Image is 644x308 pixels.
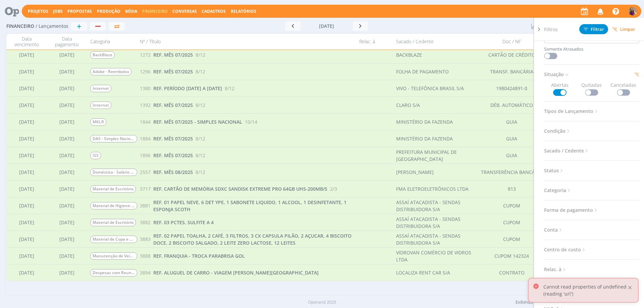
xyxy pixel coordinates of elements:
label: Somente Atrasados [544,46,583,53]
a: REF. MÊS 07/2025 - SIMPLES NACIONAL [153,118,242,125]
div: [DATE] [47,80,87,97]
button: Financeiro [140,9,170,14]
a: REF. MÊS 07/2025 [153,135,193,142]
span: Financeiro [6,23,34,29]
div: CUPOM [477,214,547,231]
div: [DATE] [6,164,47,180]
div: [DATE] [6,248,47,264]
div: CARTÃO DE CRÉDITO [477,47,547,63]
span: 2/3 [330,185,337,192]
a: REF. CARTÃO DE MEMÓRIA SDXC SANDISK EXTREME PRO 64GB UHS-200MB/S [153,185,327,192]
img: A [629,7,637,15]
div: [DATE] [6,63,47,80]
div: [DATE] [6,214,47,231]
div: [DATE] [6,114,47,130]
div: Categoria [87,36,137,48]
div: [DATE] [6,147,47,164]
span: REF. 02 PAPEL TOALHA, 2 CAFÉ, 3 FILTROS, 3 CX CAPSULA PILÃO, 2 AÇUCAR, 4 BISCOITO DOCE, 2 BISCOIT... [153,233,352,246]
div: VIVO - TELEFÔNICA BRASIL S/A [396,85,464,92]
div: CLARO S/A [396,102,420,109]
span: Material de Copa e Cozinha [90,236,137,243]
span: REF. MÊS 07/2025 [153,135,193,142]
div: ASSAÍ ATACADISTA - SENDAS DISTRIBUIDORA S/A [396,215,473,230]
button: A [628,5,637,17]
div: TRANSF. BANCÁRIA [477,63,547,80]
a: REF. MÊS 07/2025 [153,152,193,159]
div: [DATE] [6,197,47,214]
span: 8/12 [196,135,205,142]
div: DÉB. AUTOMÁTICO [477,97,547,113]
div: VIDROVAN COMÉRCIO DE VIDROS LTDA [396,249,473,263]
span: 2557 [140,169,151,176]
span: DAS - Simples Nacional [90,135,137,142]
span: + [77,22,82,30]
button: Propostas [65,9,94,14]
div: [DATE] [47,114,87,130]
a: REF. 01 PAPEL NEVE, 6 DET YPE, 1 SABONETE LIQUIDO, 1 ALCOOL, 1 DESINFETANTE, 1 ESPONJA SCOTH [153,199,356,213]
div: [DATE] [47,181,87,197]
span: Manutenção de Veículos [90,252,137,260]
div: [DATE] [47,97,87,113]
span: REF. 01 PAPEL NEVE, 6 DET YPE, 1 SABONETE LIQUIDO, 1 ALCOOL, 1 DESINFETANTE, 1 ESPONJA SCOTH [153,199,346,212]
button: Relatórios [229,9,258,14]
div: [DATE] [6,80,47,97]
div: Sacado / Cedente [393,36,477,48]
span: Cadastros [202,8,226,14]
span: Adobe - Reembolso [90,68,131,75]
span: 3882 [140,219,151,226]
div: MINISTÉRIO DA FAZENDA [396,118,453,125]
span: 1844 [140,118,151,125]
span: Tipos de Lançamento [544,107,599,116]
div: FOLHA DE PAGAMENTO [396,68,449,75]
div: [DATE] [47,231,87,247]
div: Relac. à [356,36,393,48]
span: Conta [544,226,563,234]
span: ISS [90,152,101,159]
span: 8/12 [225,85,234,92]
div: [DATE] [6,231,47,247]
div: [DATE] [47,248,87,264]
a: REF. 03 PCTES. SULFITE A 4 [153,219,214,226]
span: Material de Escritório [90,219,136,226]
button: Cadastros [200,9,228,14]
div: FMA ELETROELETRÔNICOS LTDA [396,185,469,192]
div: [DATE] [47,63,87,80]
div: [PERSON_NAME] [396,169,434,176]
button: Mídia [123,9,139,14]
span: Sacado / Cedente [544,146,590,155]
div: ASSAÍ ATACADISTA - SENDAS DISTRIBUIDORA S/A [396,199,473,213]
div: 1980424891-0 [477,80,547,97]
div: GUIA [477,114,547,130]
div: CUPOM 142324 [477,248,547,264]
span: 8/12 [196,102,205,109]
span: 3883 [140,236,151,243]
button: Limpar [608,24,640,34]
span: Relac. à [544,265,567,274]
span: / Lançamentos [36,23,68,29]
span: 1296 [140,68,151,75]
span: Financeiro [142,8,168,14]
div: [DATE] [6,130,47,147]
div: Data vencimento [6,36,47,48]
span: Material de Escritório [90,185,136,193]
div: CUPOM [477,197,547,214]
button: Produção [95,9,122,14]
span: Status [544,166,565,175]
span: Filtrar [584,27,604,32]
div: [DATE] [6,47,47,63]
a: Conversas [172,8,197,14]
div: [DATE] [47,164,87,180]
span: Canceladas [608,81,639,96]
span: REF. MÊS 07/2025 [153,102,193,108]
span: Exibindo 200 de 230 [516,299,555,305]
span: 3888 [140,252,151,259]
span: BackBlaze [90,51,115,59]
span: 1380 [140,85,151,92]
div: [DATE] [47,214,87,231]
div: CONTRATO [477,264,547,281]
span: REF. MÊS 07/2025 [153,52,193,58]
span: Filtros [544,26,558,33]
span: Situação [544,70,570,79]
span: 10/14 [245,118,257,125]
